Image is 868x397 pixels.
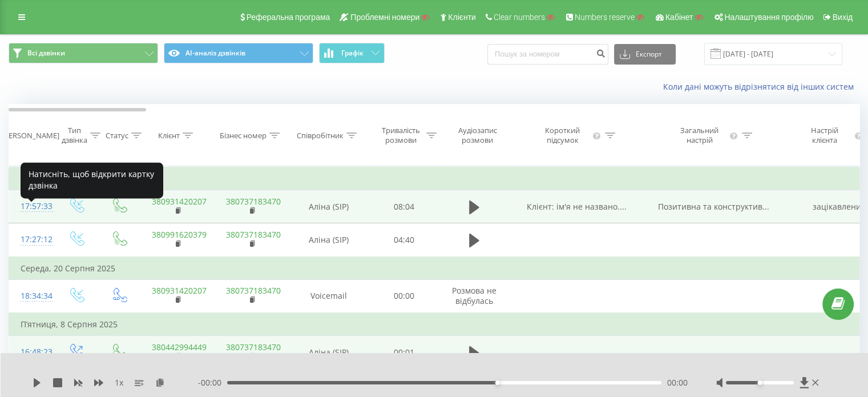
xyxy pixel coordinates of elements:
[658,201,769,212] span: Позитивна та конструктив...
[527,201,627,212] span: Клієнт: ім'я не названо....
[158,131,180,141] div: Клієнт
[152,285,207,296] a: 380931420207
[665,13,693,22] span: Кабінет
[164,43,313,63] button: AI-аналіз дзвінків
[226,196,281,207] a: 380737183470
[833,13,853,22] span: Вихід
[152,229,207,240] a: 380991620379
[757,380,762,385] div: Accessibility label
[289,336,369,369] td: Аліна (SIP)
[21,228,43,251] div: 17:27:12
[21,285,43,307] div: 18:34:34
[494,13,545,22] span: Clear numbers
[667,377,688,388] span: 00:00
[220,131,267,141] div: Бізнес номер
[289,279,369,313] td: Voicemail
[226,285,281,296] a: 380737183470
[289,223,369,257] td: Аліна (SIP)
[226,342,281,352] a: 380737183470
[452,285,496,306] span: Розмова не відбулась
[27,49,65,58] span: Всі дзвінки
[350,13,419,22] span: Проблемні номери
[115,377,123,388] span: 1 x
[21,195,43,218] div: 17:57:33
[21,162,163,198] div: Натисніть, щоб відкрити картку дзвінка
[672,126,727,145] div: Загальний настрій
[535,126,590,145] div: Короткий підсумок
[289,190,369,223] td: Аліна (SIP)
[369,190,440,223] td: 08:04
[9,43,158,63] button: Всі дзвінки
[226,229,281,240] a: 380737183470
[198,377,227,388] span: - 00:00
[297,131,344,141] div: Співробітник
[487,44,608,65] input: Пошук за номером
[369,279,440,313] td: 00:00
[614,44,676,65] button: Експорт
[798,126,851,145] div: Настрій клієнта
[62,126,87,145] div: Тип дзвінка
[152,342,207,352] a: 380442994449
[369,336,440,369] td: 00:01
[106,131,128,141] div: Статус
[663,81,859,92] a: Коли дані можуть відрізнятися вiд інших систем
[724,13,813,22] span: Налаштування профілю
[450,126,505,145] div: Аудіозапис розмови
[575,13,635,22] span: Numbers reserve
[369,223,440,257] td: 04:40
[448,13,476,22] span: Клієнти
[495,380,500,385] div: Accessibility label
[152,196,207,207] a: 380931420207
[319,43,385,63] button: Графік
[21,341,43,363] div: 16:48:23
[2,131,59,141] div: [PERSON_NAME]
[378,126,423,145] div: Тривалість розмови
[247,13,330,22] span: Реферальна програма
[341,49,364,57] span: Графік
